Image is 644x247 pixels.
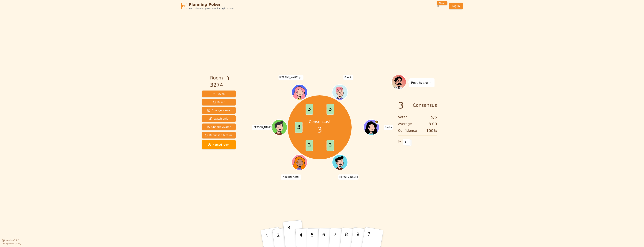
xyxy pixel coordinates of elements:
[298,77,303,79] span: (you)
[212,92,225,96] span: Reveal
[281,174,301,180] span: Click to change your name
[431,115,437,120] span: 5 / 5
[306,104,313,115] span: 3
[202,123,236,130] button: Change Avatar
[398,140,401,144] span: 5 x
[309,119,331,124] p: Consensus!
[411,80,433,85] p: Results are in!
[375,120,379,124] span: Nastia is the host
[207,125,231,129] span: Change Avatar
[182,4,186,8] span: PP
[202,140,236,149] button: Named room
[295,122,302,133] span: 3
[398,121,412,126] span: Average
[326,104,334,115] span: 3
[279,75,303,80] span: Click to change your name
[189,7,234,10] span: No.1 planning poker tool for agile teams
[435,3,441,9] button: New!
[213,100,225,104] span: Reset
[449,3,463,9] a: Log in
[306,140,313,151] span: 3
[317,124,322,135] span: 3
[292,85,307,100] button: Click to change your avatar
[252,125,273,130] span: Click to change your name
[384,125,393,130] span: Click to change your name
[189,2,234,7] span: Planning Poker
[426,128,437,133] span: 100 %
[207,109,230,112] span: Change Name
[202,91,236,97] button: Reveal
[210,75,223,81] span: Room
[413,101,437,110] span: Consensus
[2,239,20,242] button: Version0.9.2
[202,99,236,106] button: Reset
[326,140,334,151] span: 3
[398,101,404,110] span: 3
[2,243,21,245] span: Last updated: [DATE]
[208,143,230,147] span: Named room
[287,225,292,246] p: 3
[209,117,228,121] span: Watch only
[403,139,407,145] span: 3
[437,1,447,5] div: New!
[429,121,437,126] span: 3.00
[181,2,234,10] a: PPPlanning PokerNo.1 planning poker tool for agile teams
[210,81,229,89] div: 3274
[202,132,236,138] button: Request a feature
[344,75,353,80] span: Click to change your name
[205,133,233,137] span: Request a feature
[202,107,236,114] button: Change Name
[398,128,417,133] span: Confidence
[202,115,236,122] button: Watch only
[6,239,20,242] span: Version 0.9.2
[338,174,359,180] span: Click to change your name
[398,115,408,120] span: Voted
